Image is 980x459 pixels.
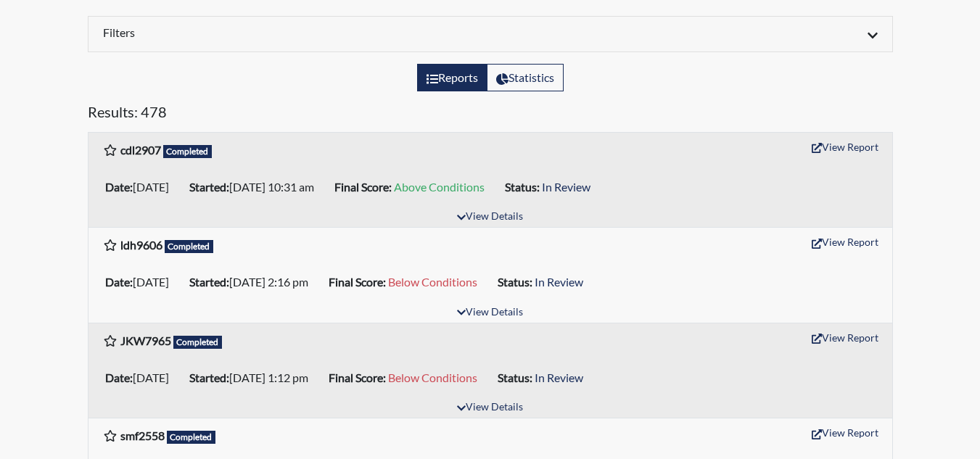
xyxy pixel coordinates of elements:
b: Date: [105,275,133,289]
h5: Results: 478 [88,103,893,126]
span: In Review [535,275,583,289]
div: Click to expand/collapse filters [92,25,889,43]
b: cdl2907 [120,143,161,157]
li: [DATE] [99,175,184,199]
b: Status: [505,180,540,194]
label: View the list of reports [417,64,487,91]
b: Date: [105,371,133,384]
span: Completed [167,431,216,444]
button: View Details [450,398,530,418]
li: [DATE] [99,270,184,294]
b: Started: [189,180,229,194]
b: Status: [498,371,532,384]
span: Below Conditions [388,371,477,384]
button: View Report [805,136,885,158]
h6: Filters [103,25,479,39]
span: Completed [173,336,223,349]
b: smf2558 [120,429,165,442]
button: View Report [805,231,885,253]
span: Completed [163,145,213,158]
span: Completed [165,240,214,253]
span: Below Conditions [388,275,477,289]
li: [DATE] 10:31 am [184,175,329,199]
span: In Review [535,371,583,384]
b: Status: [498,275,532,289]
button: View Report [805,421,885,444]
b: Final Score: [334,180,392,194]
b: Date: [105,180,133,194]
span: In Review [542,180,590,194]
button: View Report [805,326,885,349]
li: [DATE] 2:16 pm [184,270,323,294]
button: View Details [450,207,530,227]
span: Above Conditions [394,180,485,194]
li: [DATE] 1:12 pm [184,366,323,389]
button: View Details [450,303,530,323]
label: View statistics about completed interviews [487,64,564,91]
b: Final Score: [329,371,386,384]
b: Final Score: [329,275,386,289]
b: Started: [189,275,229,289]
b: Started: [189,371,229,384]
b: JKW7965 [120,334,171,347]
li: [DATE] [99,366,184,389]
b: ldh9606 [120,238,162,252]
